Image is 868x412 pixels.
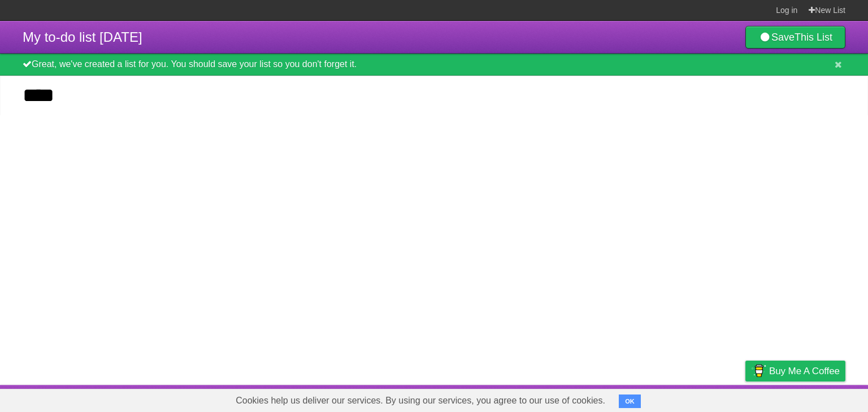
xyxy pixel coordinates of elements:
[595,388,619,409] a: About
[224,389,617,412] span: Cookies help us deliver our services. By using our services, you agree to our use of cookies.
[751,361,766,380] img: Buy me a coffee
[774,388,845,409] a: Suggest a feature
[619,395,641,408] button: OK
[769,361,840,381] span: Buy me a coffee
[632,388,678,409] a: Developers
[692,388,717,409] a: Terms
[745,26,845,49] a: SaveThis List
[745,361,845,382] a: Buy me a coffee
[23,29,142,45] span: My to-do list [DATE]
[731,388,760,409] a: Privacy
[795,32,832,43] b: This List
